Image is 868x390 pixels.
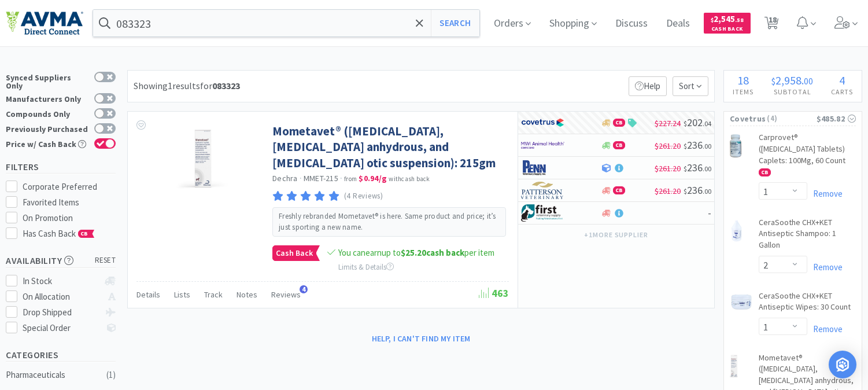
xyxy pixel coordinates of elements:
div: Price w/ Cash Back [6,138,88,148]
span: 2,958 [775,73,801,87]
span: . 00 [703,164,711,173]
span: MMET-215 [304,173,338,183]
strong: $0.94 / g [359,173,387,183]
img: e4e33dab9f054f5782a47901c742baa9_102.png [6,11,83,35]
div: $485.82 [817,112,856,125]
span: . 00 [703,142,711,150]
div: Open Intercom Messenger [829,351,856,378]
span: 236 [684,161,711,174]
span: Limits & Details [338,262,394,272]
span: 236 [684,138,711,152]
img: 98ea8c67f1e743c1ac68aca3a593037a_418462.png [730,293,753,311]
a: Remove [807,188,843,199]
h5: Availability [6,254,116,267]
span: 4 [839,73,845,87]
a: Dechra [272,173,298,183]
img: 08d59a1b66bc4a18b5375687a1cf7571_487569.jpeg [165,123,241,198]
span: . 00 [703,187,711,196]
div: Compounds Only [6,108,88,118]
span: $261.20 [655,186,681,196]
span: CB [614,142,625,149]
span: 4 [300,285,308,293]
span: $261.20 [655,141,681,151]
div: Special Order [23,321,99,335]
h5: Filters [6,160,116,174]
strong: cash back [401,247,464,258]
a: Remove [807,323,843,334]
span: ( 4 ) [766,113,816,124]
a: Carprovet® ([MEDICAL_DATA] Tablets) Caplets: 100Mg, 60 Count CB [759,132,856,182]
span: $ [771,75,775,87]
a: Discuss [611,19,652,29]
div: Showing 1 results [134,79,240,94]
span: $ [684,142,687,150]
div: In Stock [23,274,99,288]
span: Cash Back [711,26,744,34]
span: CB [79,230,90,237]
span: with cash back [389,175,430,183]
div: Corporate Preferred [23,180,116,194]
span: Has Cash Back [23,228,95,239]
span: $ [684,187,687,196]
div: Previously Purchased [6,123,88,133]
p: Help [629,76,667,96]
span: 2,545 [711,13,744,24]
span: . 04 [703,119,711,128]
span: for [200,80,240,91]
span: Details [136,289,160,300]
span: reset [95,255,116,267]
div: Manufacturers Only [6,93,88,103]
p: (4 Reviews) [344,190,383,203]
div: Drop Shipped [23,306,99,319]
strong: 083323 [212,80,240,91]
div: ( 1 ) [106,368,116,382]
h4: Carts [822,86,862,97]
div: Synced Suppliers Only [6,72,88,90]
span: $ [684,119,687,128]
a: CeraSoothe CHX+KET Antiseptic Shampoo: 1 Gallon [759,217,856,256]
span: You can earn up to per item [338,247,494,258]
span: $ [711,16,714,24]
h4: Items [724,86,763,97]
span: Track [204,289,223,300]
div: Pharmaceuticals [6,368,99,382]
div: On Allocation [23,290,99,304]
img: 67d67680309e4a0bb49a5ff0391dcc42_6.png [521,204,564,222]
a: Mometavet® ([MEDICAL_DATA], [MEDICAL_DATA] anhydrous, and [MEDICAL_DATA] otic suspension): 215gm [272,123,506,171]
img: b2ca0f4019a14761869241d9f0da73bb_418458.png [730,219,744,242]
span: · [300,173,302,183]
a: $2,545.58Cash Back [704,8,751,39]
span: $25.20 [401,247,426,258]
div: On Promotion [23,211,116,225]
span: Lists [174,289,190,300]
span: Notes [237,289,257,300]
div: . [763,75,822,86]
span: Cash Back [273,246,316,260]
button: +1more supplier [578,227,654,243]
span: CB [614,187,625,194]
h4: Subtotal [763,86,822,97]
div: Favorited Items [23,196,116,209]
span: Reviews [271,289,301,300]
span: CB [759,169,770,176]
span: from [344,175,357,183]
span: Covetrus [730,112,766,125]
span: $ [684,164,687,173]
span: . 58 [735,16,744,24]
p: Freshly rebranded Mometavet® is here. Same product and price; it’s just sporting a new name. [279,211,500,232]
a: 18 [760,20,784,30]
span: CB [614,119,625,126]
button: Help, I can't find my item [365,329,478,348]
span: 463 [479,286,509,300]
span: 00 [804,75,813,87]
span: 202 [684,116,711,129]
span: $261.20 [655,163,681,174]
img: 3b9b20b6d6714189bbd94692ba2d9396_693378.png [730,134,741,157]
img: e1133ece90fa4a959c5ae41b0808c578_9.png [521,159,564,176]
h5: Categories [6,348,116,362]
a: Deals [662,19,695,29]
a: CeraSoothe CHX+KET Antiseptic Wipes: 30 Count [759,290,856,318]
input: Search by item, sku, manufacturer, ingredient, size... [93,10,479,36]
img: f5e969b455434c6296c6d81ef179fa71_3.png [521,182,564,199]
span: · [340,173,342,183]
